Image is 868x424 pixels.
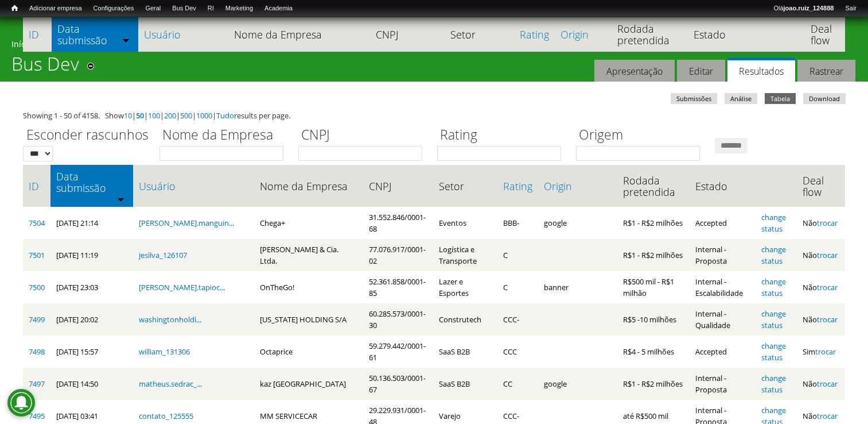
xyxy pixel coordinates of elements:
[497,239,538,271] td: C
[617,239,690,271] td: R$1 - R$2 milhões
[139,3,166,14] a: Geral
[29,379,45,389] a: 7497
[690,336,756,368] td: Accepted
[139,218,234,228] a: [PERSON_NAME].manguin...
[576,125,707,146] label: Origem
[688,17,760,52] th: Estado
[497,368,538,400] td: CC
[433,336,498,368] td: SaaS B2B
[50,303,133,336] td: [DATE] 20:02
[50,271,133,303] td: [DATE] 23:03
[538,207,617,239] td: google
[254,207,363,239] td: Chega+
[768,3,839,14] a: Olájoao.ruiz_124888
[202,3,220,14] a: RI
[144,29,223,40] a: Usuário
[617,368,690,400] td: R$1 - R$2 milhões
[761,309,786,330] a: change status
[50,207,133,239] td: [DATE] 21:14
[617,271,690,303] td: R$500 mil - R$1 milhão
[159,125,291,146] label: Nome da Empresa
[797,271,845,303] td: Não
[817,379,838,389] a: trocar
[433,271,498,303] td: Lazer e Esportes
[437,125,569,146] label: Rating
[761,212,786,234] a: change status
[817,411,838,421] a: trocar
[254,303,363,336] td: [US_STATE] HOLDING S/A
[433,207,498,239] td: Eventos
[254,368,363,400] td: kaz [GEOGRAPHIC_DATA]
[124,110,132,121] a: 10
[797,165,845,207] th: Deal flow
[29,282,45,292] a: 7500
[363,271,433,303] td: 52.361.858/0001-85
[815,346,836,357] a: trocar
[196,110,212,121] a: 1000
[50,368,133,400] td: [DATE] 14:50
[544,180,611,192] a: Origin
[11,4,18,12] span: Início
[433,303,498,336] td: Construtech
[671,93,717,104] a: Submissões
[817,282,838,292] a: trocar
[117,195,124,203] img: ordem crescente
[817,250,838,260] a: trocar
[24,3,88,14] a: Adicionar empresa
[433,239,498,271] td: Logística e Transporte
[805,17,845,52] th: Deal flow
[445,17,514,52] th: Setor
[797,239,845,271] td: Não
[220,3,259,14] a: Marketing
[88,3,140,14] a: Configurações
[761,276,786,298] a: change status
[148,110,160,121] a: 100
[259,3,298,14] a: Academia
[520,29,549,40] a: Rating
[761,244,786,266] a: change status
[433,368,498,400] td: SaaS B2B
[11,53,79,82] h1: Bus Dev
[560,29,606,40] a: Origin
[363,303,433,336] td: 60.285.573/0001-30
[503,180,532,192] a: Rating
[139,411,193,421] a: contato_125555
[761,341,786,363] a: change status
[839,3,862,14] a: Sair
[497,271,538,303] td: C
[363,239,433,271] td: 77.076.917/0001-02
[433,165,498,207] th: Setor
[690,368,756,400] td: Internal - Proposta
[617,303,690,336] td: R$5 -10 milhões
[254,239,363,271] td: [PERSON_NAME] & Cia. Ltda.
[363,207,433,239] td: 31.552.846/0001-68
[11,38,32,49] a: Início
[139,282,225,292] a: [PERSON_NAME].tapioc...
[725,93,757,104] a: Análise
[761,373,786,395] a: change status
[538,271,617,303] td: banner
[139,314,201,325] a: washingtonholdi...
[298,125,430,146] label: CNPJ
[50,239,133,271] td: [DATE] 11:19
[164,110,176,121] a: 200
[797,368,845,400] td: Não
[136,110,144,121] a: 50
[50,336,133,368] td: [DATE] 15:57
[29,218,45,228] a: 7504
[363,165,433,207] th: CNPJ
[594,60,675,82] a: Apresentação
[612,17,688,52] th: Rodada pretendida
[23,125,152,146] label: Esconder rascunhos
[11,38,857,53] div: » »
[690,239,756,271] td: Internal - Proposta
[497,336,538,368] td: CCC
[254,271,363,303] td: OnTheGo!
[617,165,690,207] th: Rodada pretendida
[784,5,834,11] strong: joao.ruiz_124888
[617,336,690,368] td: R$4 - 5 milhões
[6,3,24,14] a: Início
[497,207,538,239] td: BBB-
[363,368,433,400] td: 50.136.503/0001-67
[690,165,756,207] th: Estado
